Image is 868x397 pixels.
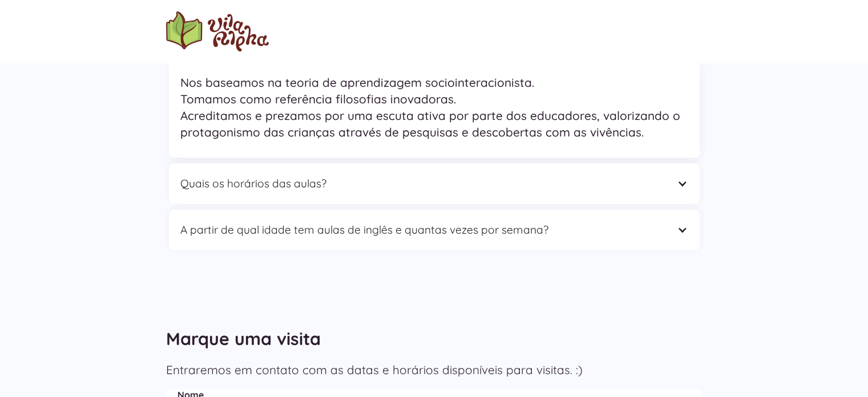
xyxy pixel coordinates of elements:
[169,63,700,158] nav: Qual a proposta pedagógica da escola?
[180,74,688,141] p: Nos baseamos na teoria de aprendizagem sociointeracionista. Tomamos como referência filosofias in...
[166,362,703,378] p: Entraremos em contato com as datas e horários disponíveis para visitas. :)
[166,11,269,51] img: logo Escola Vila Alpha
[166,322,703,356] h2: Marque uma visita
[166,11,269,51] a: home
[180,175,665,193] div: Quais os horários das aulas?
[180,221,665,239] div: A partir de qual idade tem aulas de inglês e quantas vezes por semana?
[169,163,700,204] div: Quais os horários das aulas?
[169,210,700,250] div: A partir de qual idade tem aulas de inglês e quantas vezes por semana?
